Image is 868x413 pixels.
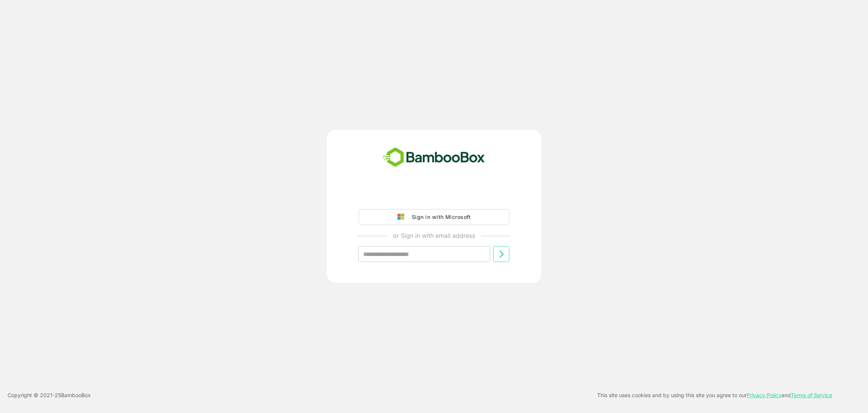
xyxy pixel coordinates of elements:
[379,145,489,170] img: bamboobox
[408,212,471,222] div: Sign in with Microsoft
[8,391,91,400] p: Copyright © 2021- 25 BambooBox
[747,392,781,398] a: Privacy Policy
[359,209,509,225] button: Sign in with Microsoft
[397,214,408,220] img: google
[393,231,475,240] p: or Sign in with email address
[597,391,832,400] p: This site uses cookies and by using this site you agree to our and
[791,392,832,398] a: Terms of Service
